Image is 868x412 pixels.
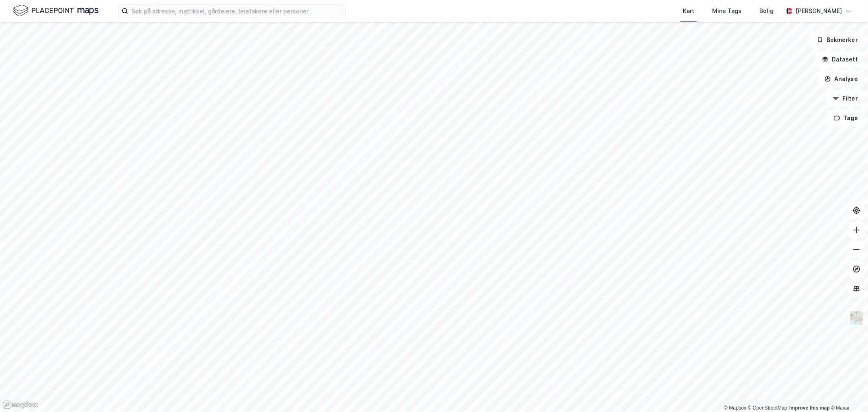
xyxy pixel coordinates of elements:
[810,32,865,48] button: Bokmerker
[796,6,842,16] div: [PERSON_NAME]
[128,5,345,17] input: Søk på adresse, matrikkel, gårdeiere, leietakere eller personer
[815,51,865,68] button: Datasett
[724,405,746,411] a: Mapbox
[849,310,864,326] img: Z
[712,6,741,16] div: Mine Tags
[748,405,787,411] a: OpenStreetMap
[683,6,694,16] div: Kart
[827,110,865,126] button: Tags
[826,90,865,107] button: Filter
[759,6,774,16] div: Bolig
[789,405,830,411] a: Improve this map
[2,400,38,410] a: Mapbox homepage
[827,373,868,412] iframe: Chat Widget
[818,71,865,87] button: Analyse
[13,4,98,18] img: logo.f888ab2527a4732fd821a326f86c7f29.svg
